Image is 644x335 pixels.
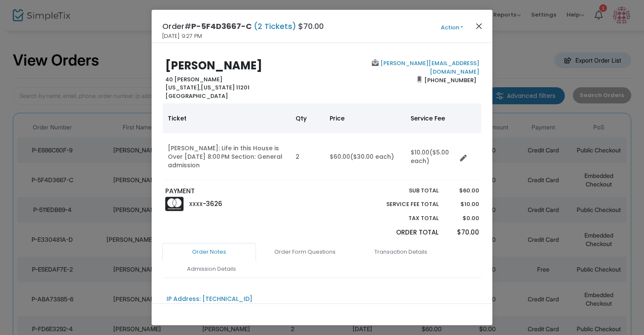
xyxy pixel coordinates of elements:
th: Ticket [163,103,290,133]
td: [PERSON_NAME]: Life in this House is Over [DATE] 8:00 PM Section: General admission [163,133,290,180]
span: ($5.00 each) [411,148,449,165]
p: PAYMENT [165,186,318,196]
p: Service Fee Total [366,200,439,209]
a: Transaction Details [354,243,448,261]
p: Sub total [366,186,439,195]
th: Qty [290,103,325,133]
span: P-5F4D3667-C [191,21,252,31]
button: Close [474,20,485,31]
th: Price [325,103,405,133]
p: $70.00 [447,228,479,238]
span: (2 Tickets) [252,21,298,31]
th: Service Fee [405,103,457,133]
span: [PHONE_NUMBER] [422,73,479,87]
div: IP Address: [TECHNICAL_ID] [167,295,253,304]
span: [US_STATE], [165,83,201,92]
button: Action [426,23,477,32]
p: Tax Total [366,214,439,223]
b: 40 [PERSON_NAME] [US_STATE] 11201 [GEOGRAPHIC_DATA] [165,75,250,100]
td: 2 [290,133,325,180]
td: $10.00 [405,133,457,180]
span: [DATE] 9:27 PM [162,32,202,40]
a: [PERSON_NAME][EMAIL_ADDRESS][DOMAIN_NAME] [379,59,479,76]
h4: Order# $70.00 [162,20,324,32]
span: XXXX [189,200,203,208]
p: $60.00 [447,186,479,195]
a: Order Form Questions [258,243,352,261]
p: $0.00 [447,214,479,223]
p: Order Total [366,228,439,238]
span: -3626 [203,199,222,208]
a: Order Notes [162,243,256,261]
b: [PERSON_NAME] [165,58,262,73]
div: Data table [163,103,481,180]
span: ($30.00 each) [350,152,394,161]
a: Admission Details [164,260,258,278]
p: $10.00 [447,200,479,209]
td: $60.00 [325,133,405,180]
